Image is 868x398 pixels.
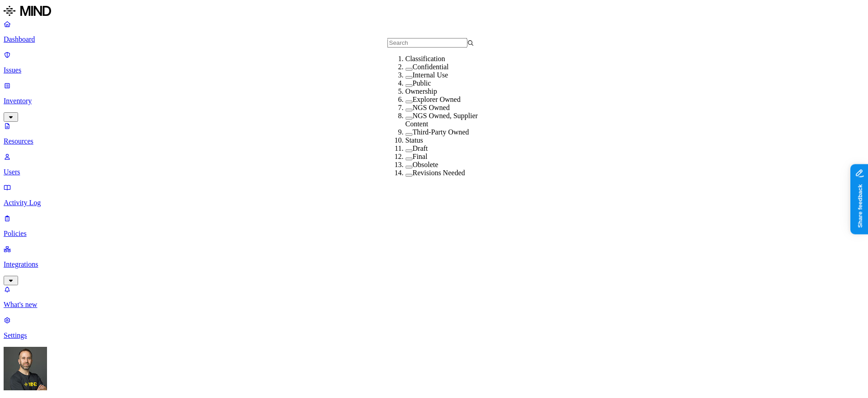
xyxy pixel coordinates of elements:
[406,55,492,63] div: Classification
[4,20,864,43] a: Dashboard
[4,66,864,74] p: Issues
[4,122,864,145] a: Resources
[4,245,864,284] a: Integrations
[4,97,864,105] p: Inventory
[4,4,51,18] img: MIND
[4,285,864,309] a: What's new
[4,230,864,238] p: Policies
[4,316,864,340] a: Settings
[4,51,864,74] a: Issues
[406,136,492,144] div: Status
[4,199,864,207] p: Activity Log
[4,82,864,120] a: Inventory
[4,153,864,176] a: Users
[4,168,864,176] p: Users
[4,35,864,43] p: Dashboard
[406,87,492,96] div: Ownership
[4,331,864,340] p: Settings
[413,71,448,79] label: Internal Use
[413,144,428,152] label: Draft
[406,112,478,128] label: NGS Owned, Supplier Content
[4,260,864,269] p: Integrations
[4,214,864,238] a: Policies
[4,183,864,207] a: Activity Log
[413,63,449,71] label: Confidential
[413,169,465,177] label: Revisions Needed
[4,137,864,145] p: Resources
[4,4,864,20] a: MIND
[4,301,864,309] p: What's new
[413,79,431,87] label: Public
[413,161,439,168] label: Obsolete
[387,38,467,48] input: Search
[413,96,461,103] label: Explorer Owned
[413,153,428,160] label: Final
[413,128,469,136] label: Third-Party Owned
[4,347,47,390] img: Tom Mayblum
[413,104,450,111] label: NGS Owned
